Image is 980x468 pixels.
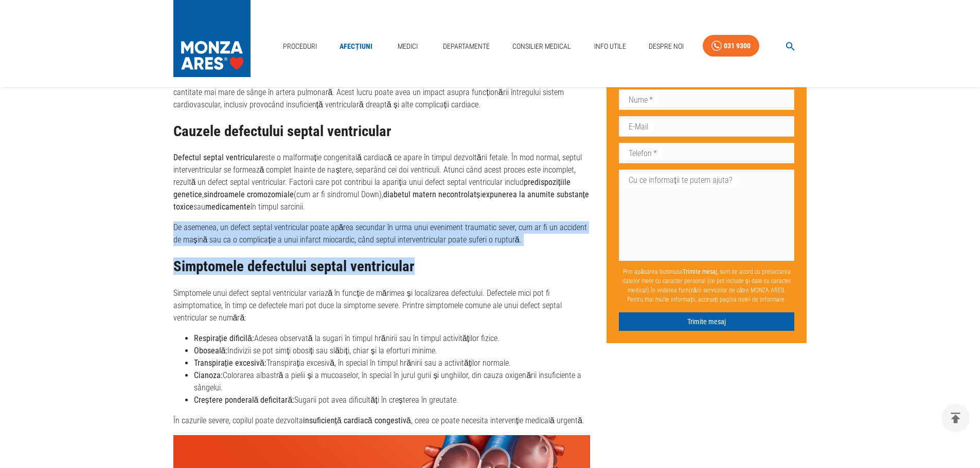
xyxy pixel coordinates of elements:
a: 031 9300 [703,35,759,57]
p: este o malformație congenitală cardiacă ce apare în timpul dezvoltării fetale. În mod normal, sep... [173,152,591,213]
div: 031 9300 [724,40,751,52]
a: Departamente [439,36,494,57]
li: Adesea observată la sugari în timpul hrănirii sau în timpul activităților fizice. [194,332,591,345]
a: Medici [391,36,424,57]
p: Simptomele unui defect septal ventricular variază în funcție de mărimea și localizarea defectului... [173,287,591,324]
strong: medicamente [205,202,251,212]
button: delete [941,404,970,432]
strong: sindroamele cromozomiale [204,190,294,199]
a: Consilier Medical [508,36,575,57]
p: Prin apăsarea butonului , sunt de acord cu prelucrarea datelor mele cu caracter personal (ce pot ... [619,263,794,308]
strong: diabetul matern necontrolat [383,190,476,199]
h2: Simptomele defectului septal ventricular [173,258,591,275]
a: Info Utile [590,36,630,57]
a: Afecțiuni [335,36,377,57]
li: Indivizii se pot simți obosiți sau slăbiți, chiar și la eforturi minime. [194,345,591,357]
strong: Respirație dificilă: [194,333,254,343]
button: Trimite mesaj [619,312,794,331]
a: Despre Noi [645,36,688,57]
li: Colorarea albastră a pielii și a mucoaselor, în special în jurul gurii și unghiilor, din cauza ox... [194,369,591,394]
strong: Oboseală: [194,346,228,355]
h2: Cauzele defectului septal ventricular [173,123,591,140]
strong: insuficiență cardiacă congestivă [303,416,411,425]
a: Proceduri [279,36,321,57]
strong: Transpirație excesivă: [194,358,266,368]
p: De asemenea, un defect septal ventricular poate apărea secundar în urma unui eveniment traumatic ... [173,221,591,246]
li: Sugarii pot avea dificultăți în creșterea în greutate. [194,394,591,406]
strong: Creștere ponderală deficitară: [194,395,295,405]
li: Transpirația excesivă, în special în timpul hrănirii sau a activităților normale. [194,357,591,369]
p: În cazurile severe, copilul poate dezvolta , ceea ce poate necesita intervenție medicală urgentă. [173,415,591,427]
strong: Cianoza: [194,370,223,380]
strong: Defectul septal ventricular [173,153,261,162]
b: Trimite mesaj [683,268,717,275]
